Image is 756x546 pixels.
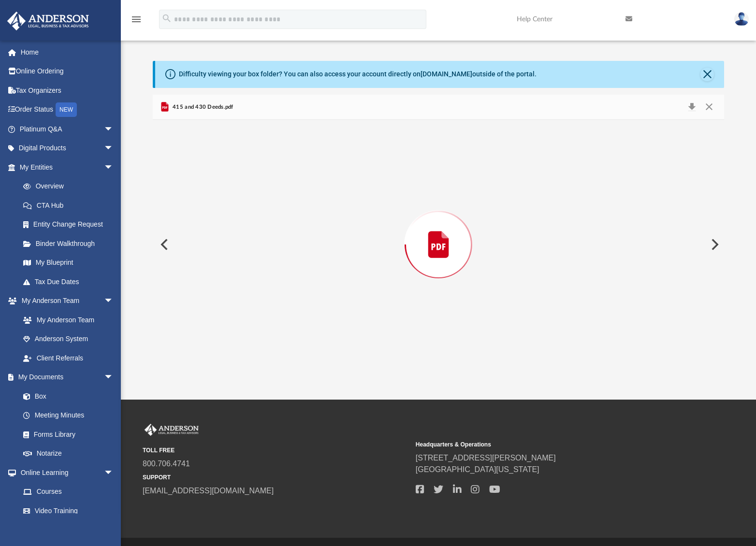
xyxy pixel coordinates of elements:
button: Previous File [153,231,174,258]
a: Home [7,43,128,62]
span: arrow_drop_down [104,158,123,177]
a: menu [131,18,142,25]
span: arrow_drop_down [104,368,123,388]
a: 800.706.4741 [143,460,190,468]
div: Difficulty viewing your box folder? You can also access your account directly on outside of the p... [179,69,537,79]
a: Notarize [14,444,123,463]
a: Binder Walkthrough [14,234,128,253]
a: CTA Hub [14,196,128,215]
button: Download [683,101,700,114]
a: My Entitiesarrow_drop_down [7,158,128,177]
a: Digital Productsarrow_drop_down [7,139,128,158]
span: arrow_drop_down [104,291,123,311]
i: search [161,13,172,24]
img: Anderson Advisors Platinum Portal [143,424,201,436]
a: Anderson System [14,330,123,349]
a: Courses [14,482,123,502]
i: menu [131,14,142,25]
a: Box [14,387,118,406]
a: Entity Change Request [14,215,128,234]
div: NEW [56,102,77,117]
a: Forms Library [14,425,118,444]
button: Close [700,101,718,114]
button: Close [700,68,714,81]
a: My Anderson Teamarrow_drop_down [7,291,123,311]
a: [STREET_ADDRESS][PERSON_NAME] [416,454,556,462]
a: [DOMAIN_NAME] [421,70,472,78]
a: Order StatusNEW [7,100,128,120]
a: My Anderson Team [14,310,118,330]
a: Video Training [14,501,118,520]
small: TOLL FREE [143,446,409,455]
div: Preview [153,95,725,370]
span: arrow_drop_down [104,463,123,483]
small: Headquarters & Operations [416,440,682,449]
a: [GEOGRAPHIC_DATA][US_STATE] [416,465,539,474]
a: Client Referrals [14,348,123,368]
a: Overview [14,177,128,196]
span: arrow_drop_down [104,139,123,158]
img: Anderson Advisors Platinum Portal [4,12,92,30]
span: 415 and 430 Deeds.pdf [171,103,233,112]
a: My Documentsarrow_drop_down [7,368,123,387]
a: Tax Due Dates [14,272,128,291]
small: SUPPORT [143,473,409,482]
a: Platinum Q&Aarrow_drop_down [7,119,128,139]
a: Online Ordering [7,62,128,81]
span: arrow_drop_down [104,119,123,139]
a: Meeting Minutes [14,406,123,425]
img: User Pic [734,12,749,26]
a: Tax Organizers [7,81,128,100]
button: Next File [703,231,725,258]
a: Online Learningarrow_drop_down [7,463,123,482]
a: [EMAIL_ADDRESS][DOMAIN_NAME] [143,487,274,495]
a: My Blueprint [14,253,123,273]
